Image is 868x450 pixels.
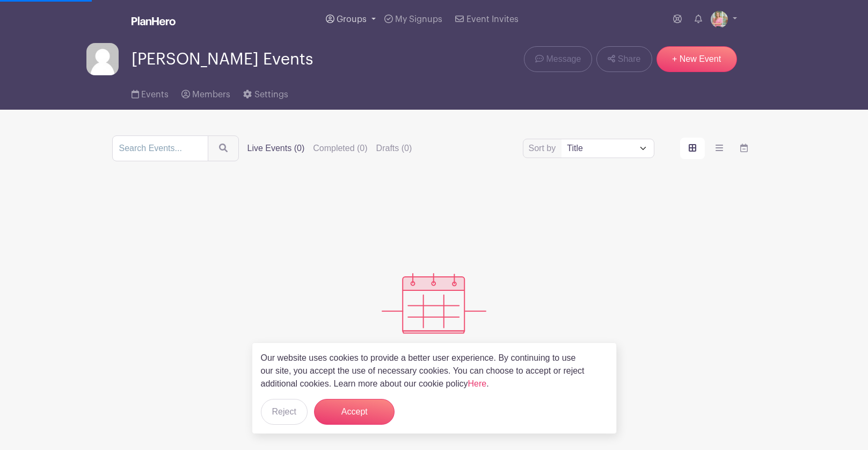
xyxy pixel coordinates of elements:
[657,46,737,72] a: + New Event
[192,90,230,99] span: Members
[711,11,728,28] img: 2x2%20headshot.png
[314,399,395,425] button: Accept
[254,90,288,99] span: Settings
[382,273,486,334] img: events_empty-56550af544ae17c43cc50f3ebafa394433d06d5f1891c01edc4b5d1d59cfda54.svg
[247,142,412,155] div: filters
[261,352,590,390] p: Our website uses cookies to provide a better user experience. By continuing to use our site, you ...
[596,46,652,72] a: Share
[524,46,592,72] a: Message
[112,135,208,161] input: Search Events...
[529,142,559,155] label: Sort by
[132,75,169,110] a: Events
[141,90,169,99] span: Events
[86,43,119,75] img: default-ce2991bfa6775e67f084385cd625a349d9dcbb7a52a09fb2fda1e96e2d18dcdb.png
[466,15,519,24] span: Event Invites
[313,142,367,155] label: Completed (0)
[546,53,581,66] span: Message
[395,15,442,24] span: My Signups
[337,15,367,24] span: Groups
[602,355,608,361] img: close_button-5f87c8562297e5c2d7936805f587ecaba9071eb48480494691a3f1689db116b3.svg
[382,334,486,373] p: Create your first event
[132,51,313,68] span: [PERSON_NAME] Events
[618,53,641,66] span: Share
[680,138,756,159] div: order and view
[247,142,305,155] label: Live Events (0)
[468,379,487,388] a: Here
[261,399,308,425] button: Reject
[132,17,176,25] img: logo_white-6c42ec7e38ccf1d336a20a19083b03d10ae64f83f12c07503d8b9e83406b4c7d.svg
[376,142,412,155] label: Drafts (0)
[243,75,288,110] a: Settings
[181,75,230,110] a: Members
